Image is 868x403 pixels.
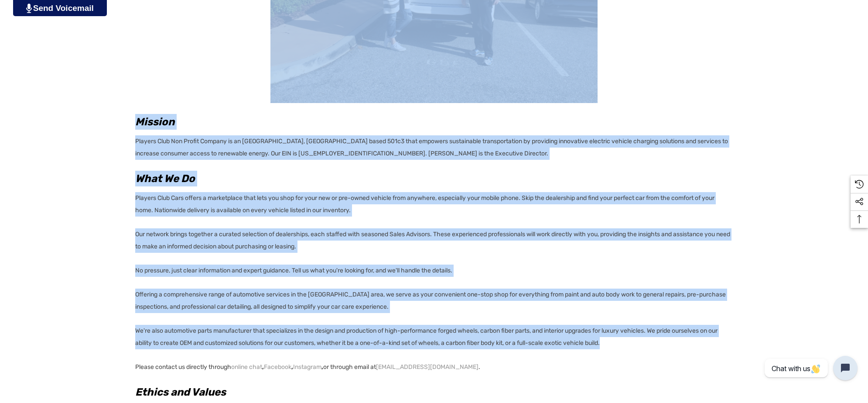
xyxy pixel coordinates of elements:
[135,384,733,400] h2: Ethics and Values
[293,361,321,373] a: Instagram
[135,228,733,253] p: Our network brings together a curated selection of dealerships, each staffed with seasoned Sales ...
[855,197,864,206] svg: Social Media
[231,361,262,373] a: online chat
[135,189,733,217] p: Players Club Cars offers a marketplace that lets you shop for your new or pre-owned vehicle from ...
[851,215,868,224] svg: Top
[135,265,733,277] p: No pressure, just clear information and expert guidance. Tell us what you're looking for, and we'...
[855,180,864,189] svg: Recently Viewed
[135,325,733,349] p: We're also automotive parts manufacturer that specializes in the design and production of high-pe...
[135,361,733,373] p: Please contact us directly through or through email at .
[135,133,733,160] p: Players Club Non Profit Company is an [GEOGRAPHIC_DATA], [GEOGRAPHIC_DATA] based 501c3 that empow...
[135,289,733,313] p: Offering a comprehensive range of automotive services in the [GEOGRAPHIC_DATA] area, we serve as ...
[376,361,478,373] a: [EMAIL_ADDRESS][DOMAIN_NAME]
[135,114,733,130] h2: Mission
[231,363,323,371] strong: , , ,
[26,3,32,13] img: PjwhLS0gR2VuZXJhdG9yOiBHcmF2aXQuaW8gLS0+PHN2ZyB4bWxucz0iaHR0cDovL3d3dy53My5vcmcvMjAwMC9zdmciIHhtb...
[264,361,291,373] a: Facebook
[135,171,733,186] h2: What We Do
